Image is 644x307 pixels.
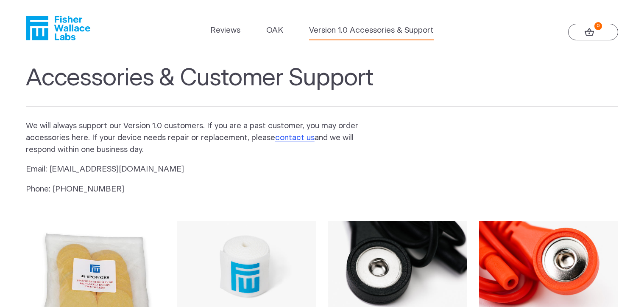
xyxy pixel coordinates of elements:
h1: Accessories & Customer Support [26,64,619,107]
strong: 0 [594,22,602,30]
a: Fisher Wallace [26,16,90,40]
a: Version 1.0 Accessories & Support [309,25,434,37]
p: We will always support our Version 1.0 customers. If you are a past customer, you may order acces... [26,120,372,156]
p: Phone: [PHONE_NUMBER] [26,183,372,195]
a: Reviews [210,25,240,37]
a: OAK [266,25,283,37]
a: contact us [275,134,315,142]
p: Email: [EMAIL_ADDRESS][DOMAIN_NAME] [26,163,372,175]
a: 0 [568,24,618,41]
